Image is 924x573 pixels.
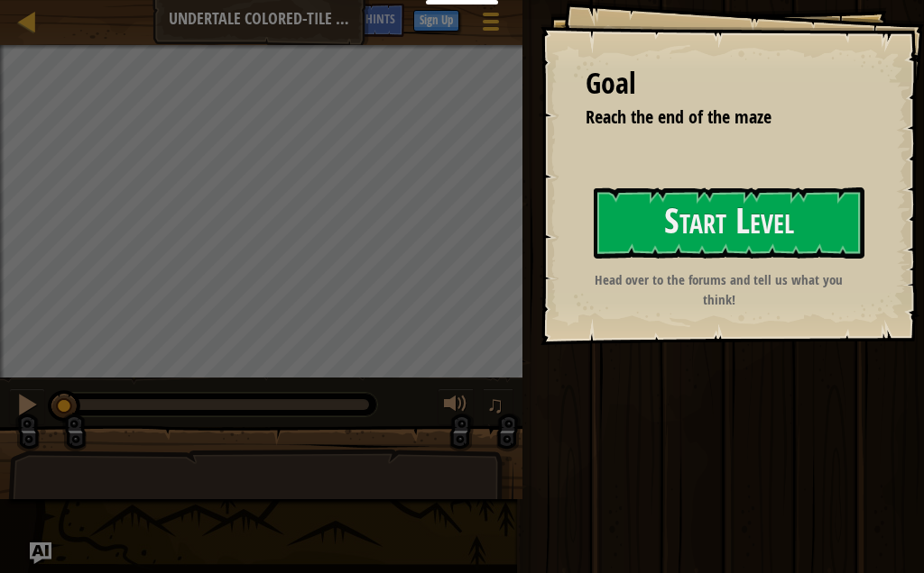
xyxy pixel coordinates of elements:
button: Ask AI [30,542,51,564]
span: ♫ [486,391,504,418]
button: Start Level [594,187,864,259]
button: Adjust volume [438,388,474,425]
button: ♫ [483,388,513,425]
strong: Head over to the forums and tell us what you think! [595,270,843,308]
span: Reach the end of the maze [586,105,772,129]
button: ⌘ + P: Pause [9,388,45,425]
span: Hints [365,10,395,27]
button: Ask AI [308,4,356,37]
button: Show game menu [468,4,513,46]
li: Reach the end of the maze [563,105,856,131]
div: Goal [586,63,861,105]
button: Sign Up [413,10,459,32]
span: Ask AI [317,10,347,27]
